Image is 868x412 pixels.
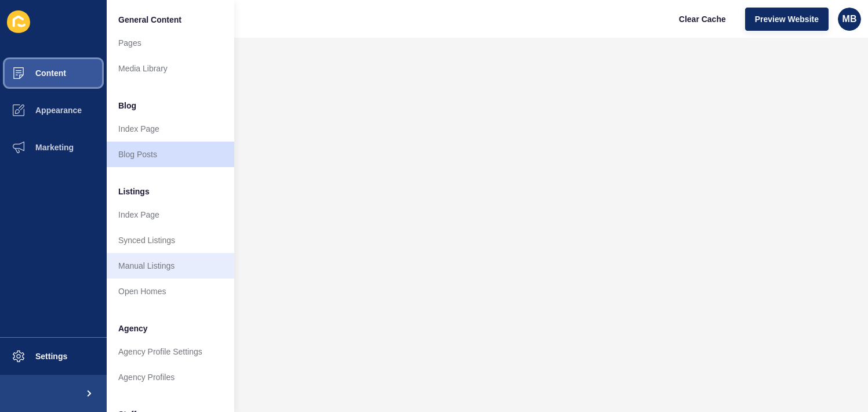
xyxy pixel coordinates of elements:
[107,253,234,279] a: Manual Listings
[107,339,234,364] a: Agency Profile Settings
[669,8,736,31] button: Clear Cache
[842,13,857,25] span: MB
[107,202,234,227] a: Index Page
[107,30,234,56] a: Pages
[107,142,234,167] a: Blog Posts
[107,116,234,142] a: Index Page
[679,13,726,25] span: Clear Cache
[107,227,234,253] a: Synced Listings
[107,279,234,304] a: Open Homes
[107,364,234,390] a: Agency Profiles
[107,56,234,81] a: Media Library
[118,100,136,111] span: Blog
[118,323,148,334] span: Agency
[745,8,829,31] button: Preview Website
[755,13,819,25] span: Preview Website
[118,14,181,26] span: General Content
[118,186,150,197] span: Listings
